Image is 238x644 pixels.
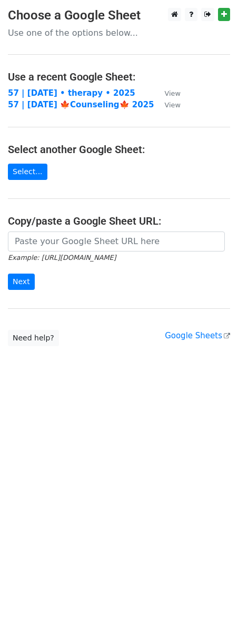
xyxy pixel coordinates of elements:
[154,88,181,98] a: View
[8,274,35,290] input: Next
[8,71,230,83] h4: Use a recent Google Sheet:
[8,164,47,180] a: Select...
[8,330,59,346] a: Need help?
[8,88,135,98] a: 57 | [DATE] • therapy • 2025
[165,331,230,340] a: Google Sheets
[154,100,181,109] a: View
[8,27,230,38] p: Use one of the options below...
[8,254,116,261] small: Example: [URL][DOMAIN_NAME]
[8,215,230,227] h4: Copy/paste a Google Sheet URL:
[165,101,181,109] small: View
[8,8,230,23] h3: Choose a Google Sheet
[165,89,181,97] small: View
[8,232,225,251] input: Paste your Google Sheet URL here
[8,143,230,156] h4: Select another Google Sheet:
[8,100,154,109] a: 57 | [DATE] 🍁Counseling🍁 2025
